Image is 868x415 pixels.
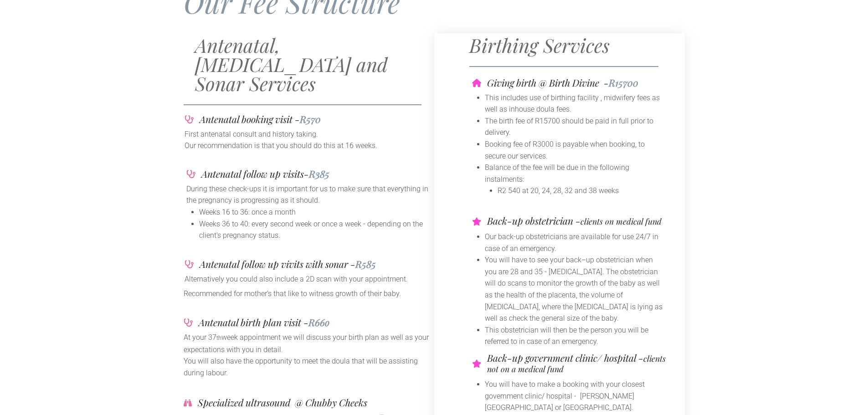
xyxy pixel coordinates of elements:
[195,36,434,93] h2: Antenatal, [MEDICAL_DATA] and Sonar Services
[185,273,433,285] p: Alternatively you could also include a 2D scan with your appointment.
[200,114,321,124] h4: Antenatal booking visit -
[199,206,431,218] li: Weeks 16 to 36: once a month
[487,353,667,374] h4: Back-up government clinic/ hospital -
[309,167,329,180] span: R385
[469,36,680,55] h2: Birthing Services
[300,113,321,125] span: R570
[485,324,667,348] li: This obstetrician will then be the person you will be referred to in case of an emergency.
[198,398,367,407] h4: Specialized ultrasound @ Chubby Cheeks
[487,78,638,87] h4: Giving birth @ Birth Divine -
[199,318,329,327] h4: Antenatal birth plan visit -
[184,332,434,355] p: At your 37 week appointment we will discuss your birth plan as well as your expectations with you...
[485,231,667,254] li: Our back-up obstetricians are available for use 24/7 in case of an emergency.
[485,138,667,162] li: Booking fee of R3000 is payable when booking, to secure our services.
[580,216,662,227] span: clients on medical fund
[199,218,431,241] li: Weeks 36 to 40: every second week or once a week - depending on the client's pregnancy status.
[185,140,433,152] p: Our recommendation is that you should do this at 16 weeks.
[485,162,667,185] li: Balance of the fee will be due in the following instalments:
[487,353,666,374] span: clients not on a medical fund
[201,169,329,179] h4: Antenatal follow up visits-
[185,128,433,140] p: First antenatal consult and history taking.
[184,288,434,300] p: Recommended for mother's that like to witness growth of their baby.
[186,183,431,206] p: During these check-ups it is important for us to make sure that everything in the pregnancy is pr...
[485,92,667,115] li: This includes use of birthing facility , midwifery fees as well as inhouse doula fees.
[308,316,329,328] span: R66o
[498,185,667,197] li: R2 540 at 20, 24, 28, 32 and 38 weeks
[487,216,664,226] h4: Back-up obstetrician -
[485,115,667,138] li: The birth fee of R15700 should be paid in full prior to delivery.
[184,355,434,379] p: You will also have the opportunity to meet the doula that will be assisting during labour.
[609,76,638,89] span: R15700
[485,256,663,323] span: You will have to see your back–up obstetrician when you are 28 and 35 - [MEDICAL_DATA]. The obste...
[355,257,376,270] span: R585
[216,334,221,341] span: th
[485,379,667,414] li: You will have to make a booking with your closest government clinic/ hospital - [PERSON_NAME][GEO...
[200,259,376,269] h4: Antenatal follow up vivits with sonar -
